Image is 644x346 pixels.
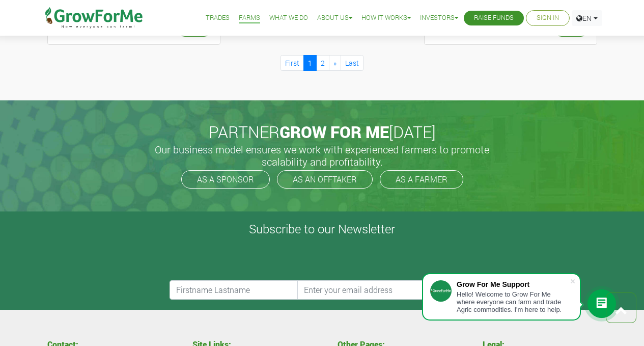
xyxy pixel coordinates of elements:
a: EN [572,10,602,26]
a: Trades [206,13,230,23]
div: Hello! Welcome to Grow For Me where everyone can farm and trade Agric commodities. I'm here to help. [457,290,570,313]
input: Enter your email address [297,280,427,300]
a: How it Works [361,13,411,23]
a: AS AN OFFTAKER [277,170,373,189]
a: About Us [317,13,352,23]
a: Sign In [537,13,559,23]
a: Farms [239,13,260,23]
iframe: reCAPTCHA [170,241,324,280]
a: 1 [303,55,317,71]
a: AS A SPONSOR [181,170,270,189]
h2: PARTNER [DATE] [44,122,601,142]
a: What We Do [269,13,308,23]
span: » [333,58,337,68]
h5: Our business model ensures we work with experienced farmers to promote scalability and profitabil... [144,143,500,168]
a: Last [341,55,363,71]
div: Grow For Me Support [457,280,570,288]
a: First [281,55,304,71]
a: AS A FARMER [380,170,463,189]
span: GROW FOR ME [279,121,389,143]
nav: Page Navigation [47,55,597,71]
a: 2 [316,55,329,71]
input: Firstname Lastname [170,280,299,300]
a: Raise Funds [474,13,514,23]
a: Investors [420,13,458,23]
h4: Subscribe to our Newsletter [13,222,631,236]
